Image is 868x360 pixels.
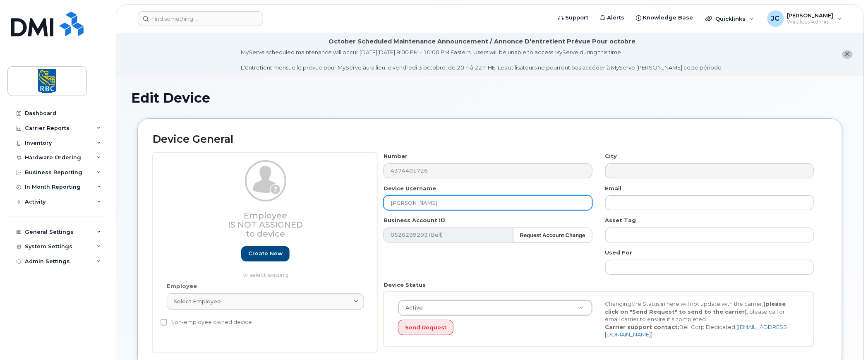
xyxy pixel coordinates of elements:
label: Used For [605,249,633,257]
div: October Scheduled Maintenance Announcement / Annonce D'entretient Prévue Pour octobre [328,37,635,46]
button: Send Request [398,320,453,335]
h3: Employee [167,211,364,238]
span: to device [246,229,285,239]
label: Device Username [384,185,436,192]
span: Active [400,304,423,312]
label: City [605,152,617,160]
input: Non-employee owned device [161,319,167,326]
p: or select existing [167,271,364,279]
strong: (please click on "Send Request" to send to the carrier) [605,300,786,315]
a: Active [398,300,592,315]
button: Request Account Change [513,228,592,243]
button: close notification [842,50,853,59]
label: Employee [167,282,197,290]
a: [EMAIL_ADDRESS][DOMAIN_NAME] [605,324,789,338]
h1: Edit Device [131,91,849,105]
label: Number [384,152,408,160]
span: Select employee [174,298,221,305]
a: Select employee [167,293,364,310]
h2: Device General [153,134,827,145]
strong: Request Account Change [520,232,585,238]
label: Email [605,185,622,192]
label: Business Account ID [384,216,445,224]
span: Is not assigned [228,220,303,230]
label: Non-employee owned device [161,317,252,327]
div: MyServe scheduled maintenance will occur [DATE][DATE] 8:00 PM - 10:00 PM Eastern. Users will be u... [241,48,723,72]
label: Device Status [384,281,426,289]
label: Asset Tag [605,216,636,224]
strong: Carrier support contact: [605,324,679,330]
div: Changing the Status in here will not update with the carrier, , please call or email carrier to e... [599,300,806,338]
a: Create new [241,246,290,262]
